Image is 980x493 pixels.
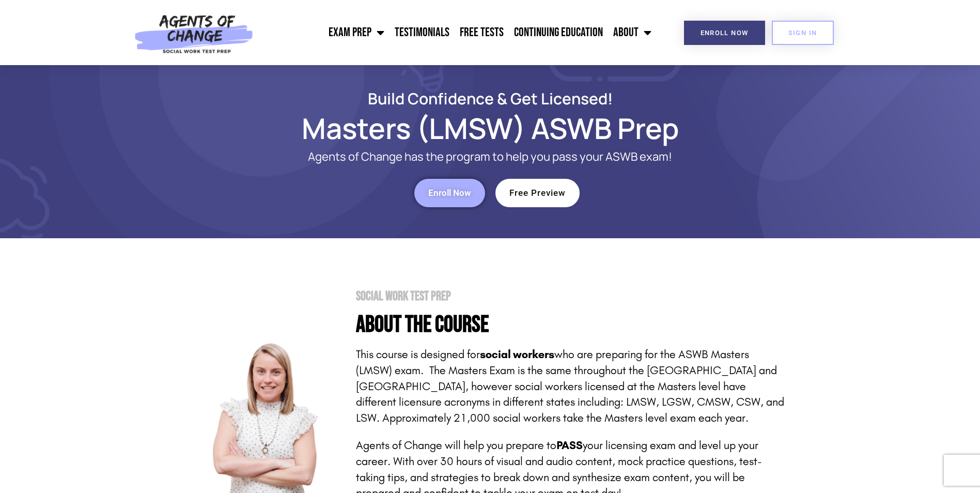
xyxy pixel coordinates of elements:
span: SIGN IN [788,29,817,36]
a: Free Tests [455,20,509,45]
a: About [608,20,657,45]
a: Enroll Now [414,179,485,207]
a: Testimonials [390,20,455,45]
a: Exam Prep [323,20,390,45]
nav: Menu [259,20,657,45]
a: SIGN IN [772,21,834,45]
h4: About the Course [356,313,785,336]
span: Enroll Now [701,29,749,36]
p: This course is designed for who are preparing for the ASWB Masters (LMSW) exam. The Masters Exam ... [356,347,785,426]
a: Continuing Education [509,20,608,45]
h2: Social Work Test Prep [356,290,785,303]
span: Enroll Now [428,189,471,197]
span: Free Preview [509,189,566,197]
strong: social workers [480,348,554,361]
h1: Masters (LMSW) ASWB Prep [196,116,785,140]
a: Enroll Now [684,21,765,45]
p: Agents of Change has the program to help you pass your ASWB exam! [237,150,743,163]
a: Free Preview [495,179,580,207]
strong: PASS [556,439,583,452]
h2: Build Confidence & Get Licensed! [196,91,785,106]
